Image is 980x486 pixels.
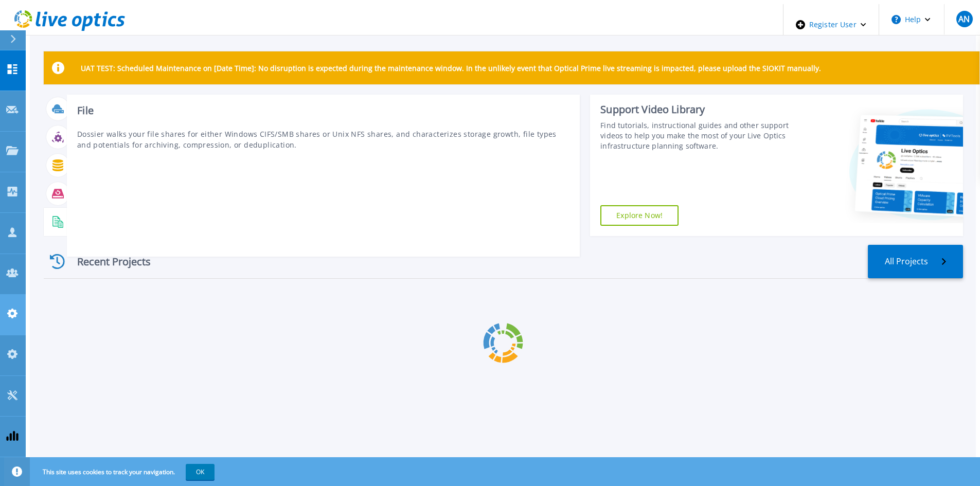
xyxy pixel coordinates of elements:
span: This site uses cookies to track your navigation. [32,464,215,480]
a: All Projects [868,245,963,278]
p: UAT TEST: Scheduled Maintenance on [Date Time]: No disruption is expected during the maintenance ... [81,63,821,73]
div: Find tutorials, instructional guides and other support videos to help you make the most of your L... [600,120,790,151]
div: Support Video Library [600,103,790,116]
div: Recent Projects [44,249,167,274]
p: Dossier walks your file shares for either Windows CIFS/SMB shares or Unix NFS shares, and charact... [77,129,569,150]
button: Help [879,4,943,35]
span: AN [958,15,970,23]
a: Explore Now! [600,205,679,226]
button: OK [186,464,215,480]
h3: File [77,105,569,116]
div: Register User [783,4,879,45]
